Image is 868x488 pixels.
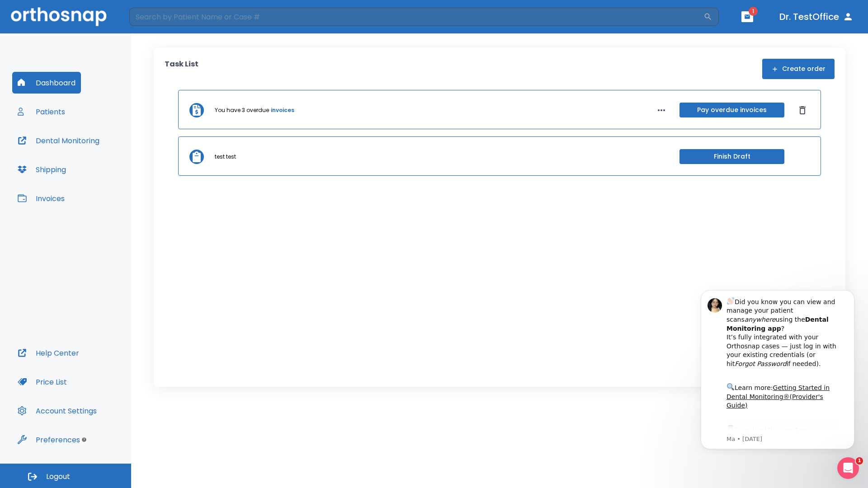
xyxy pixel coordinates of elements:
[749,7,758,16] span: 1
[271,106,294,114] a: invoices
[153,14,160,21] button: Dismiss notification
[795,103,810,117] button: Dismiss
[215,153,236,161] p: test test
[12,429,85,450] button: Preferences
[762,59,835,79] button: Create order
[12,342,85,364] button: Help Center
[856,457,863,465] span: 1
[12,101,71,122] button: Patients
[12,371,72,393] button: Price List
[12,188,70,209] button: Invoices
[80,436,88,444] div: Tooltip anchor
[39,142,153,188] div: Download the app: | ​ Let us know if you need help getting started!
[39,153,153,161] p: Message from Ma, sent 7w ago
[12,400,102,422] button: Account Settings
[776,9,857,25] button: Dr. TestOffice
[837,457,859,479] iframe: Intercom live chat
[687,282,868,455] iframe: Intercom notifications message
[215,106,269,114] p: You have 3 overdue
[165,59,198,79] p: Task List
[11,7,107,26] img: Orthosnap
[679,149,784,164] button: Finish Draft
[12,130,105,151] button: Dental Monitoring
[46,472,70,482] span: Logout
[12,72,81,94] button: Dashboard
[12,159,71,180] button: Shipping
[129,8,703,26] input: Search by Patient Name or Case #
[679,103,784,117] button: Pay overdue invoices
[39,144,120,160] a: App Store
